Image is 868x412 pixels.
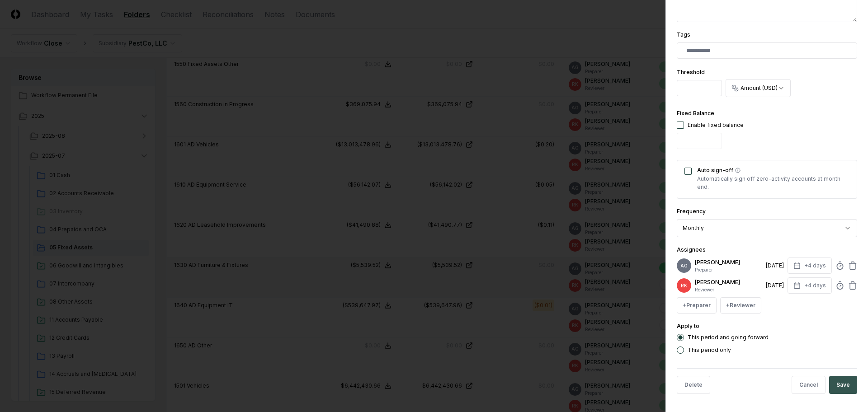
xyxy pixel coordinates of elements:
button: +4 days [788,277,832,294]
label: This period and going forward [688,335,769,340]
p: [PERSON_NAME] [695,258,762,267]
p: [PERSON_NAME] [695,278,762,286]
button: Auto sign-off [735,168,741,173]
label: Frequency [677,208,706,215]
label: Fixed Balance [677,110,714,117]
span: AG [680,262,688,269]
p: Reviewer [695,286,762,293]
p: Preparer [695,267,762,273]
div: [DATE] [766,281,784,290]
button: Save [829,376,857,394]
button: +Reviewer [720,297,761,314]
label: Tags [677,31,690,38]
label: Apply to [677,323,699,329]
button: +4 days [788,257,832,274]
div: Enable fixed balance [688,121,744,129]
button: Delete [677,376,710,394]
button: +Preparer [677,297,717,314]
span: RK [681,282,687,289]
button: Cancel [792,376,826,394]
label: Assignees [677,246,706,253]
p: Automatically sign off zero-activity accounts at month end. [697,175,849,191]
label: This period only [688,347,731,353]
label: Auto sign-off [697,168,849,173]
div: [DATE] [766,262,784,270]
label: Threshold [677,69,705,75]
